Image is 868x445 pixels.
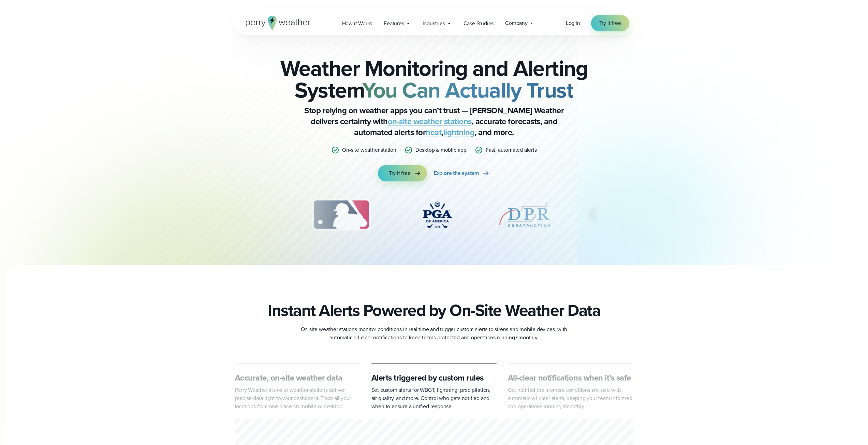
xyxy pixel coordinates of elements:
p: Fast, automated alerts [486,146,537,154]
a: How it Works [336,16,378,30]
p: On-site weather station [342,146,396,154]
a: Explore the system [434,165,490,181]
h2: Weather Monitoring and Alerting System [269,57,599,101]
img: University-of-Georgia.svg [585,198,627,232]
div: slideshow [269,198,599,235]
img: PGA.svg [410,198,465,232]
a: Try it free [591,15,629,31]
span: Try it free [389,169,411,177]
div: 4 of 12 [410,198,465,232]
span: Explore the system [434,169,479,177]
a: heat [426,126,441,138]
img: MLB.svg [305,198,377,232]
div: 5 of 12 [497,198,552,232]
span: Industries [423,19,445,28]
p: Set custom alerts for WBGT, lightning, precipitation, air quality, and more. Control who gets not... [371,386,497,411]
span: How it Works [342,19,372,28]
h3: All-clear notifications when it’s safe [508,372,633,383]
a: Case Studies [458,16,500,30]
a: on-site weather stations [388,115,472,128]
p: Desktop & mobile app [415,146,467,154]
img: NASA.svg [225,198,273,232]
a: lightning [443,126,475,138]
p: Get notified the moment conditions are safe with automatic all-clear alerts, keeping your team in... [508,386,633,411]
a: Try it free [378,165,427,181]
span: Features [384,19,404,28]
span: Company [505,19,528,27]
p: Stop relying on weather apps you can’t trust — [PERSON_NAME] Weather delivers certainty with , ac... [298,105,571,138]
span: Try it free [599,19,621,27]
h2: Instant Alerts Powered by On-Site Weather Data [268,301,600,320]
p: Perry Weather’s on-site weather stations deliver precise data right to your dashboard. Track all ... [235,386,361,411]
a: Log in [566,19,580,27]
div: 2 of 12 [225,198,273,232]
h3: Accurate, on-site weather data [235,372,361,383]
span: Case Studies [464,19,494,28]
img: DPR-Construction.svg [497,198,552,232]
div: 6 of 12 [585,198,627,232]
p: On-site weather stations monitor conditions in real time and trigger custom alerts to sirens and ... [298,325,571,342]
strong: You Can Actually Trust [362,74,573,106]
h3: Alerts triggered by custom rules [371,372,497,383]
div: 3 of 12 [305,198,377,232]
